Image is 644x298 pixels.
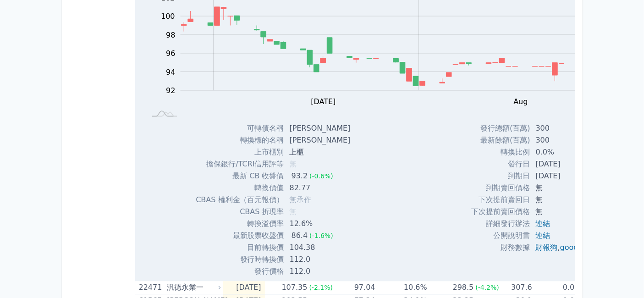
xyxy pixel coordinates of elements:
td: 97.04 [333,281,375,295]
td: 10.6% [375,281,427,295]
td: 可轉債名稱 [196,123,284,135]
div: 86.4 [290,230,310,242]
td: 發行總額(百萬) [472,123,530,135]
td: [DATE] [530,159,600,171]
td: CBAS 折現率 [196,206,284,218]
td: 詳細發行辦法 [472,218,530,230]
td: 下次提前賣回日 [472,194,530,206]
td: 轉換比例 [472,147,530,159]
td: [DATE] [223,281,264,295]
td: 最新股票收盤價 [196,230,284,242]
td: 0.0% [530,147,600,159]
td: 上市櫃別 [196,147,284,159]
span: (-0.6%) [309,173,333,180]
td: 300 [530,123,600,135]
td: , [530,242,600,254]
td: 到期日 [472,171,530,182]
a: 連結 [536,220,550,228]
div: 93.2 [290,171,310,182]
td: 擔保銀行/TCRI信用評等 [196,159,284,171]
td: 轉換標的名稱 [196,135,284,147]
td: 307.6 [499,281,532,295]
span: 無 [290,208,297,216]
td: 無 [530,194,600,206]
tspan: Aug [514,98,528,106]
td: 下次提前賣回價格 [472,206,530,218]
tspan: 96 [166,50,175,58]
td: 12.6% [284,218,358,230]
tspan: 94 [166,68,175,77]
td: 112.0 [284,254,358,266]
tspan: 98 [166,31,175,39]
td: 財務數據 [472,242,530,254]
span: (-1.6%) [309,232,333,240]
td: 發行日 [472,159,530,171]
td: 無 [530,206,600,218]
td: 300 [530,135,600,147]
tspan: [DATE] [311,98,336,106]
td: 104.38 [284,242,358,254]
td: 最新餘額(百萬) [472,135,530,147]
td: 轉換溢價率 [196,218,284,230]
td: 82.77 [284,182,358,194]
span: (-4.2%) [476,284,500,292]
tspan: 100 [161,12,175,21]
span: 無 [290,160,297,169]
tspan: 92 [166,87,175,95]
a: goodinfo [560,243,592,252]
div: 298.5 [451,281,476,294]
td: CBAS 權利金（百元報價） [196,194,284,206]
td: [DATE] [530,171,600,182]
td: 發行價格 [196,266,284,278]
span: 無承作 [290,196,312,204]
td: 上櫃 [284,147,358,159]
td: 最新 CB 收盤價 [196,171,284,182]
td: [PERSON_NAME] [284,123,358,135]
td: 公開說明書 [472,230,530,242]
span: (-2.1%) [309,284,333,292]
td: 0.0% [532,281,582,295]
td: 轉換價值 [196,182,284,194]
div: 汎德永業一 [167,281,219,294]
td: 到期賣回價格 [472,182,530,194]
td: 目前轉換價 [196,242,284,254]
div: 22471 [139,281,165,294]
td: 無 [530,182,600,194]
a: 連結 [536,232,550,240]
td: 112.0 [284,266,358,278]
td: [PERSON_NAME] [284,135,358,147]
div: 107.35 [280,281,309,294]
td: 發行時轉換價 [196,254,284,266]
a: 財報狗 [536,243,558,252]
